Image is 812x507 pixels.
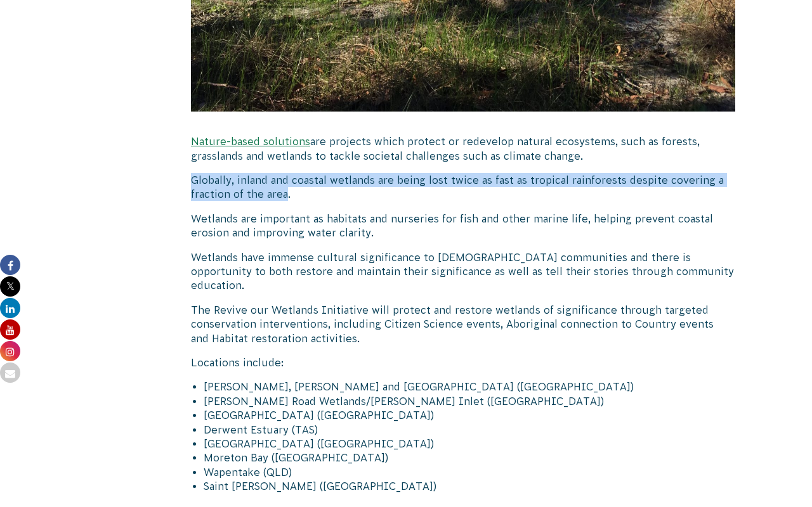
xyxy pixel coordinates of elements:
[204,437,735,451] li: [GEOGRAPHIC_DATA] ([GEOGRAPHIC_DATA])
[204,394,735,408] li: [PERSON_NAME] Road Wetlands/[PERSON_NAME] Inlet ([GEOGRAPHIC_DATA])
[191,136,310,147] a: Nature-based solutions
[191,250,735,293] p: Wetlands have immense cultural significance to [DEMOGRAPHIC_DATA] communities and there is opport...
[191,173,735,202] p: Globally, inland and coastal wetlands are being lost twice as fast as tropical rainforests despit...
[204,451,735,465] li: Moreton Bay ([GEOGRAPHIC_DATA])
[204,479,735,493] li: Saint [PERSON_NAME] ([GEOGRAPHIC_DATA])
[191,303,735,345] p: The Revive our Wetlands Initiative will protect and restore wetlands of significance through targ...
[204,465,735,479] li: Wapentake (QLD)
[204,423,735,437] li: Derwent Estuary (TAS)
[204,380,735,394] li: [PERSON_NAME], [PERSON_NAME] and [GEOGRAPHIC_DATA] ([GEOGRAPHIC_DATA])
[204,408,735,422] li: [GEOGRAPHIC_DATA] ([GEOGRAPHIC_DATA])
[191,212,735,240] p: Wetlands are important as habitats and nurseries for fish and other marine life, helping prevent ...
[191,356,735,369] p: Locations include:
[191,134,735,163] p: are projects which protect or redevelop natural ecosystems, such as forests, grasslands and wetla...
